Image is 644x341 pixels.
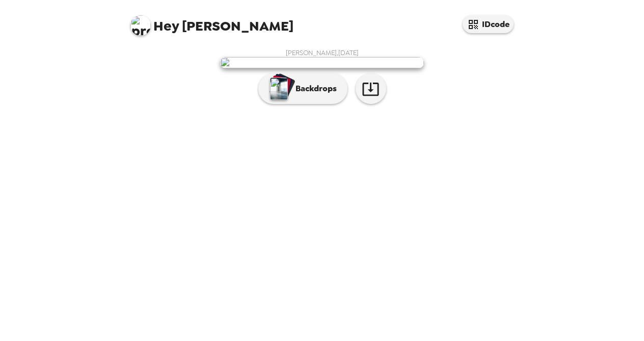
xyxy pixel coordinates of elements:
[286,48,359,57] span: [PERSON_NAME] , [DATE]
[220,57,424,68] img: user
[130,15,151,36] img: profile pic
[290,83,337,95] p: Backdrops
[258,73,347,104] button: Backdrops
[463,15,514,33] button: IDcode
[153,17,179,35] span: Hey
[130,10,293,33] span: [PERSON_NAME]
